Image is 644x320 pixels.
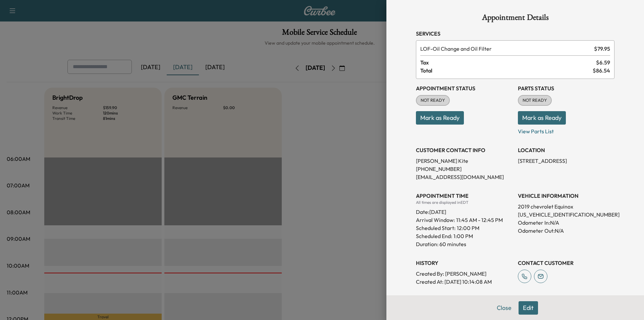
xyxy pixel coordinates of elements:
[518,227,614,235] p: Odometer Out: N/A
[416,259,513,267] h3: History
[416,84,513,92] h3: Appointment Status
[518,125,614,135] p: View Parts List
[416,13,614,24] h1: Appointment Details
[519,97,551,104] span: NOT READY
[420,58,596,66] span: Tax
[420,45,591,53] span: Oil Change and Oil Filter
[518,146,614,154] h3: LOCATION
[416,240,513,248] p: Duration: 60 minutes
[416,200,513,205] div: All times are displayed in EDT
[518,219,614,227] p: Odometer In: N/A
[457,224,479,232] p: 12:00 PM
[417,97,449,104] span: NOT READY
[518,211,614,219] p: [US_VEHICLE_IDENTIFICATION_NUMBER]
[416,111,464,125] button: Mark as Ready
[593,66,610,75] span: $ 86.54
[416,192,513,200] h3: APPOINTMENT TIME
[518,259,614,267] h3: CONTACT CUSTOMER
[518,84,614,92] h3: Parts Status
[416,232,452,240] p: Scheduled End:
[518,111,566,125] button: Mark as Ready
[420,66,593,75] span: Total
[518,192,614,200] h3: VEHICLE INFORMATION
[453,232,473,240] p: 1:00 PM
[596,58,610,66] span: $ 6.59
[456,216,503,224] span: 11:45 AM - 12:45 PM
[518,157,614,165] p: [STREET_ADDRESS]
[416,30,614,38] h3: Services
[518,202,614,211] p: 2019 chevrolet Equinox
[416,216,513,224] p: Arrival Window:
[416,205,513,216] div: Date: [DATE]
[416,173,513,181] p: [EMAIL_ADDRESS][DOMAIN_NAME]
[416,146,513,154] h3: CUSTOMER CONTACT INFO
[416,224,455,232] p: Scheduled Start:
[519,301,538,315] button: Edit
[416,270,513,278] p: Created By : [PERSON_NAME]
[416,165,513,173] p: [PHONE_NUMBER]
[492,301,516,315] button: Close
[594,45,610,53] span: $ 79.95
[416,157,513,165] p: [PERSON_NAME] Kite
[416,278,513,286] p: Created At : [DATE] 10:14:08 AM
